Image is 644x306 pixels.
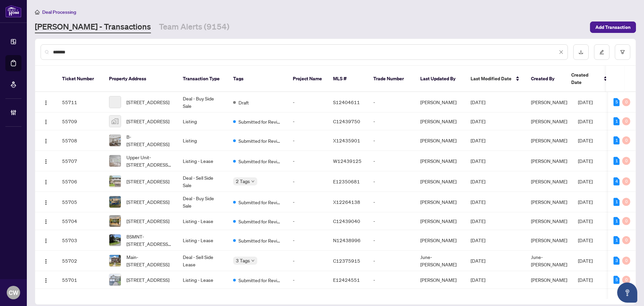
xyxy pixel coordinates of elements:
[368,113,415,130] td: -
[622,198,630,206] div: 0
[531,254,567,267] span: June-[PERSON_NAME]
[333,199,360,205] span: X12264138
[251,180,255,183] span: down
[57,192,104,212] td: 55705
[238,199,282,206] span: Submitted for Review
[471,277,485,283] span: [DATE]
[333,99,360,105] span: S12404611
[238,237,282,244] span: Submitted for Review
[368,230,415,251] td: -
[57,171,104,192] td: 55706
[177,130,228,151] td: Listing
[287,192,328,212] td: -
[238,218,282,225] span: Submitted for Review
[126,253,172,268] span: Main-[STREET_ADDRESS]
[471,118,485,124] span: [DATE]
[531,277,567,283] span: [PERSON_NAME]
[531,118,567,124] span: [PERSON_NAME]
[287,151,328,171] td: -
[41,97,51,107] button: Logo
[126,118,169,125] span: [STREET_ADDRESS]
[41,196,51,207] button: Logo
[177,251,228,271] td: Deal - Sell Side Lease
[415,192,465,212] td: [PERSON_NAME]
[471,137,485,143] span: [DATE]
[415,113,465,130] td: [PERSON_NAME]
[238,158,282,165] span: Submitted for Review
[43,100,49,105] img: Logo
[622,157,630,165] div: 0
[109,176,121,187] img: thumbnail-img
[109,116,121,127] img: thumbnail-img
[368,66,415,92] th: Trade Number
[126,217,169,225] span: [STREET_ADDRESS]
[566,66,613,92] th: Created Date
[238,276,282,284] span: Submitted for Review
[578,277,593,283] span: [DATE]
[42,9,76,15] span: Deal Processing
[578,118,593,124] span: [DATE]
[41,274,51,285] button: Logo
[622,217,630,225] div: 0
[177,171,228,192] td: Deal - Sell Side Sale
[126,133,172,148] span: B-[STREET_ADDRESS]
[622,236,630,244] div: 0
[333,237,361,243] span: N12438996
[236,257,250,264] span: 3 Tags
[333,158,362,164] span: W12439125
[415,171,465,192] td: [PERSON_NAME]
[43,238,49,244] img: Logo
[43,219,49,224] img: Logo
[287,130,328,151] td: -
[43,119,49,125] img: Logo
[177,212,228,230] td: Listing - Lease
[333,118,360,124] span: C12439750
[368,192,415,212] td: -
[41,255,51,266] button: Logo
[287,212,328,230] td: -
[109,135,121,146] img: thumbnail-img
[57,130,104,151] td: 55708
[126,233,172,248] span: BSMNT-[STREET_ADDRESS][PERSON_NAME]
[368,130,415,151] td: -
[613,276,620,284] div: 5
[415,92,465,113] td: [PERSON_NAME]
[328,66,368,92] th: MLS #
[126,178,169,185] span: [STREET_ADDRESS]
[43,259,49,264] img: Logo
[559,50,563,54] span: close
[368,271,415,289] td: -
[5,5,21,17] img: logo
[57,230,104,251] td: 55703
[573,44,589,60] button: download
[578,137,593,143] span: [DATE]
[531,218,567,224] span: [PERSON_NAME]
[368,212,415,230] td: -
[613,98,620,106] div: 5
[415,230,465,251] td: [PERSON_NAME]
[471,258,485,264] span: [DATE]
[613,257,620,265] div: 3
[622,136,630,144] div: 0
[613,177,620,185] div: 4
[415,130,465,151] td: [PERSON_NAME]
[526,66,566,92] th: Created By
[531,158,567,164] span: [PERSON_NAME]
[43,278,49,283] img: Logo
[613,117,620,125] div: 1
[41,116,51,127] button: Logo
[578,178,593,184] span: [DATE]
[465,66,526,92] th: Last Modified Date
[35,10,40,14] span: home
[57,66,104,92] th: Ticket Number
[177,113,228,130] td: Listing
[595,22,631,33] span: Add Transaction
[590,21,636,33] button: Add Transaction
[571,71,599,86] span: Created Date
[251,259,255,262] span: down
[471,237,485,243] span: [DATE]
[41,156,51,166] button: Logo
[333,258,360,264] span: C12375915
[613,236,620,244] div: 1
[109,215,121,227] img: thumbnail-img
